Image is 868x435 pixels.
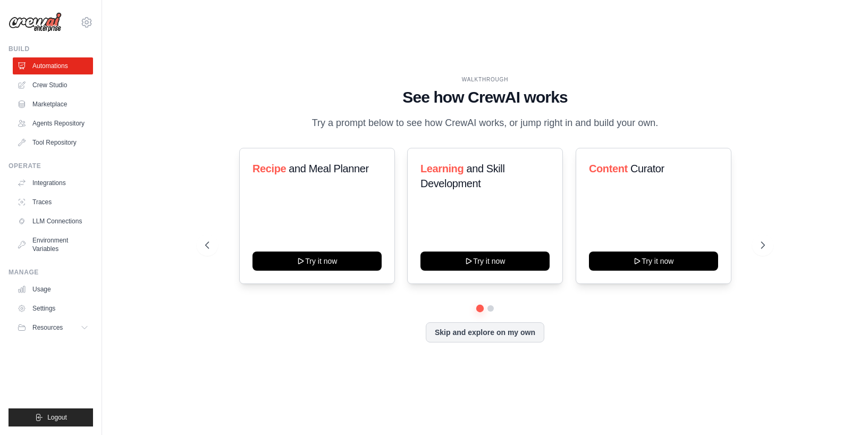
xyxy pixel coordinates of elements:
[205,76,765,83] div: WALKTHROUGH
[205,88,765,107] h1: See how CrewAI works
[9,408,93,426] button: Logout
[13,77,93,94] a: Crew Studio
[630,163,664,174] span: Curator
[589,252,718,271] button: Try it now
[9,45,93,53] div: Build
[252,252,382,271] button: Try it now
[589,163,628,174] span: Content
[13,115,93,132] a: Agents Repository
[13,300,93,317] a: Settings
[13,134,93,151] a: Tool Repository
[420,163,464,174] span: Learning
[420,252,550,271] button: Try it now
[13,319,93,336] button: Resources
[9,162,93,170] div: Operate
[47,413,67,422] span: Logout
[13,213,93,230] a: LLM Connections
[13,281,93,298] a: Usage
[13,194,93,211] a: Traces
[307,115,664,131] p: Try a prompt below to see how CrewAI works, or jump right in and build your own.
[426,322,544,342] button: Skip and explore on my own
[13,96,93,113] a: Marketplace
[9,268,93,277] div: Manage
[13,57,93,74] a: Automations
[32,323,63,332] span: Resources
[252,163,286,174] span: Recipe
[9,12,62,32] img: Logo
[13,232,93,257] a: Environment Variables
[289,163,368,174] span: and Meal Planner
[13,174,93,191] a: Integrations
